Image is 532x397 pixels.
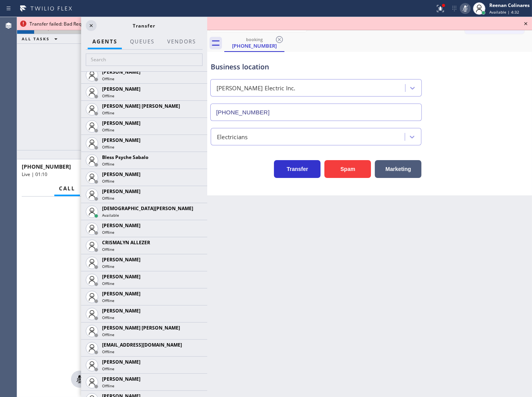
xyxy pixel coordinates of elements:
span: [PERSON_NAME] [102,86,140,92]
span: Offline [102,127,114,133]
span: [PERSON_NAME] [PERSON_NAME] [102,103,180,109]
span: Offline [102,264,114,269]
span: Bless Psyche Sabalo [102,154,148,161]
div: booking [225,36,284,42]
span: ALL TASKS [22,36,50,41]
span: Transfer failed: Bad Request [29,21,91,27]
span: Offline [102,144,114,150]
button: Vendors [163,34,201,49]
span: [PHONE_NUMBER] [22,163,71,170]
button: QUEUES [125,34,159,49]
span: [PERSON_NAME] [102,171,140,178]
span: Available [102,212,119,218]
div: [PERSON_NAME] Electric Inc. [217,84,295,93]
button: ALL TASKS [17,34,65,43]
input: Search [86,54,203,66]
span: Offline [102,195,114,201]
button: Spam [324,160,371,178]
span: Offline [102,76,114,81]
span: [PERSON_NAME] [102,359,140,365]
span: Offline [102,332,114,337]
span: Offline [102,93,114,98]
button: Mute [460,3,471,14]
span: [PERSON_NAME] [102,137,140,143]
span: Offline [102,298,114,303]
span: [PERSON_NAME] [102,376,140,382]
input: Phone Number [210,104,422,121]
button: AGENTS [88,34,122,49]
span: [PERSON_NAME] [102,273,140,280]
span: Offline [102,178,114,184]
span: Offline [102,161,114,167]
div: Business location [211,62,421,72]
div: [PHONE_NUMBER] [225,42,284,49]
span: [PERSON_NAME] [102,256,140,263]
span: CRISMALYN ALLEZER [102,239,150,246]
button: Call [54,181,80,196]
div: (908) 247-2283 [225,35,284,51]
span: [PERSON_NAME] [102,290,140,297]
div: Reenan Colinares [489,2,530,9]
span: Offline [102,315,114,320]
span: [PERSON_NAME] [PERSON_NAME] [102,325,180,331]
span: [PERSON_NAME] [102,222,140,229]
span: Offline [102,247,114,252]
span: Transfer [133,22,156,29]
span: [PERSON_NAME] [102,120,140,126]
span: QUEUES [130,38,154,45]
span: Offline [102,383,114,388]
span: Offline [102,110,114,116]
span: AGENTS [92,38,117,45]
span: [DEMOGRAPHIC_DATA][PERSON_NAME] [102,205,193,212]
span: [PERSON_NAME] [102,307,140,314]
span: Offline [102,230,114,235]
span: Live | 01:10 [22,171,47,178]
span: Call [59,185,75,192]
span: [PERSON_NAME] [102,188,140,195]
span: [EMAIL_ADDRESS][DOMAIN_NAME] [102,342,182,348]
span: Offline [102,366,114,371]
div: Electricians [217,132,248,141]
button: Marketing [375,160,421,178]
button: Mute [71,371,88,388]
span: Offline [102,349,114,354]
span: Offline [102,281,114,286]
span: [PERSON_NAME] [102,69,140,75]
button: Transfer [274,160,321,178]
span: Available | 4:32 [489,9,519,15]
